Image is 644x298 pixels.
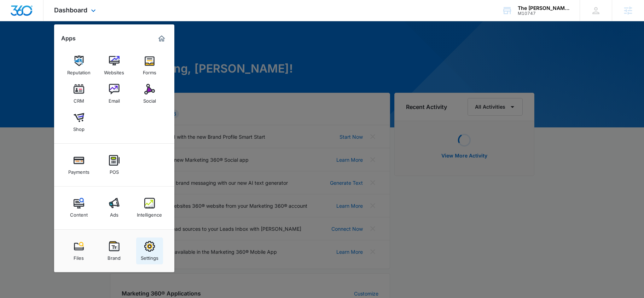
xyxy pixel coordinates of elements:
a: Shop [65,109,92,136]
div: Intelligence [137,208,162,218]
div: Social [143,94,156,104]
h2: Apps [61,35,76,42]
a: Ads [101,194,128,221]
a: POS [101,151,128,178]
div: Shop [73,123,85,132]
div: Brand [108,252,121,261]
a: Social [136,80,163,107]
a: Settings [136,237,163,264]
div: POS [110,166,119,175]
div: Settings [141,252,158,261]
div: Ads [110,208,118,218]
a: Reputation [65,52,92,79]
a: Marketing 360® Dashboard [156,33,167,44]
div: Files [74,252,84,261]
div: Content [70,208,88,218]
div: account id [518,11,569,16]
a: Forms [136,52,163,79]
div: account name [518,5,569,11]
a: CRM [65,80,92,107]
a: Intelligence [136,194,163,221]
span: Dashboard [54,6,87,14]
a: Email [101,80,128,107]
div: Payments [68,166,89,175]
div: Email [109,94,120,104]
a: Content [65,194,92,221]
div: Forms [143,66,156,75]
div: Reputation [67,66,91,75]
a: Websites [101,52,128,79]
div: CRM [74,94,84,104]
div: Websites [104,66,124,75]
a: Payments [65,151,92,178]
a: Files [65,237,92,264]
a: Brand [101,237,128,264]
